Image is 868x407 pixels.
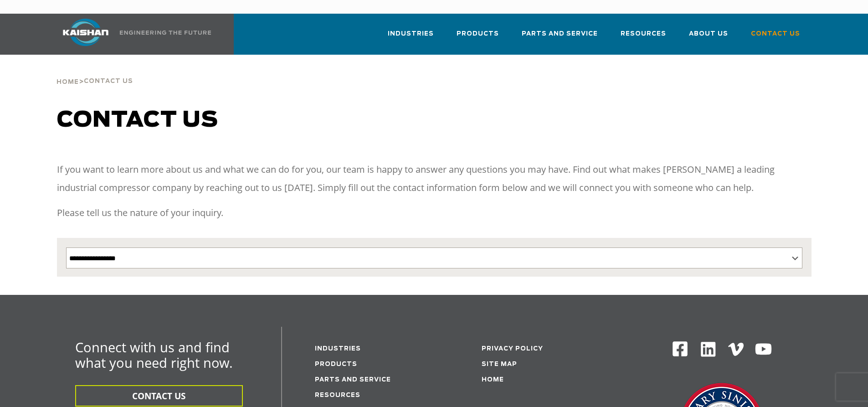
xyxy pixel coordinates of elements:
a: Contact Us [751,22,800,53]
a: Industries [388,22,434,53]
a: Resources [315,392,360,398]
a: Home [482,377,504,383]
span: Contact Us [751,29,800,39]
a: About Us [689,22,728,53]
a: Products [315,361,357,367]
a: Home [56,77,79,86]
div: > [56,55,133,89]
a: Kaishan USA [51,14,213,55]
img: Engineering the future [120,31,211,35]
span: About Us [689,29,728,39]
img: Youtube [755,340,772,358]
span: Contact Us [84,78,133,84]
a: Resources [621,22,666,53]
img: kaishan logo [51,19,120,46]
img: Facebook [672,340,688,357]
img: Vimeo [728,343,744,356]
span: Parts and Service [522,29,598,39]
span: Home [56,79,79,85]
span: Resources [621,29,666,39]
a: Privacy Policy [482,346,543,352]
span: Connect with us and find what you need right now. [75,338,233,371]
a: Industries [315,346,361,352]
button: CONTACT US [75,385,243,407]
a: Parts and Service [522,22,598,53]
span: Industries [388,29,434,39]
p: If you want to learn more about us and what we can do for you, our team is happy to answer any qu... [57,160,812,197]
img: Linkedin [699,340,717,358]
p: Please tell us the nature of your inquiry. [57,204,812,222]
span: Contact us [57,109,218,131]
a: Parts and service [315,377,391,383]
a: Site Map [482,361,517,367]
a: Products [457,22,499,53]
span: Products [457,29,499,39]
